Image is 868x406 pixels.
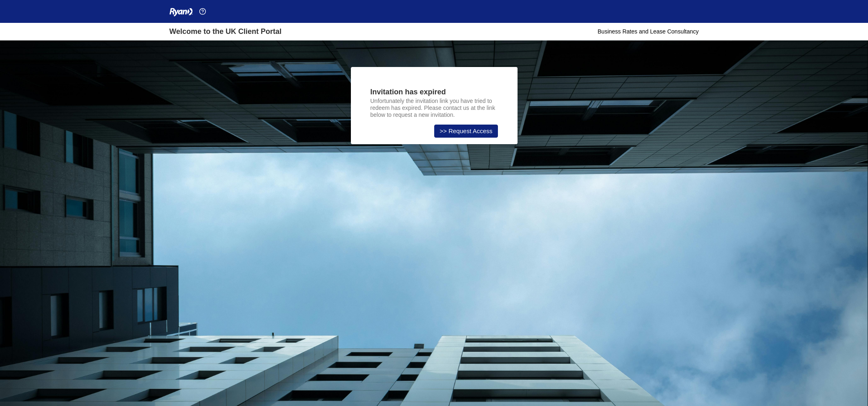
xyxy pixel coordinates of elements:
img: Help [199,8,206,15]
p: Unfortunately the invitation link you have tried to redeem has expired. Please contact us at the ... [370,98,498,118]
a: >> Request Access [434,125,498,138]
div: Welcome to the UK Client Portal [170,26,282,37]
div: Invitation has expired [370,87,498,98]
div: Business Rates and Lease Consultancy [598,27,698,36]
